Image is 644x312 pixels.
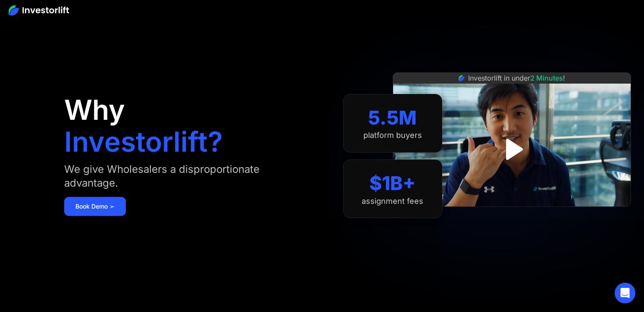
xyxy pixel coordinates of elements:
[64,197,126,216] a: Book Demo ➢
[493,130,531,168] a: open lightbox
[530,74,563,82] span: 2 Minutes
[64,96,125,124] h1: Why
[64,128,223,156] h1: Investorlift?
[468,73,565,83] div: Investorlift in under !
[362,197,423,206] div: assignment fees
[369,172,416,195] div: $1B+
[64,162,295,190] div: We give Wholesalers a disproportionate advantage.
[615,283,635,303] div: Open Intercom Messenger
[447,211,576,222] iframe: Customer reviews powered by Trustpilot
[368,106,417,129] div: 5.5M
[363,131,422,140] div: platform buyers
